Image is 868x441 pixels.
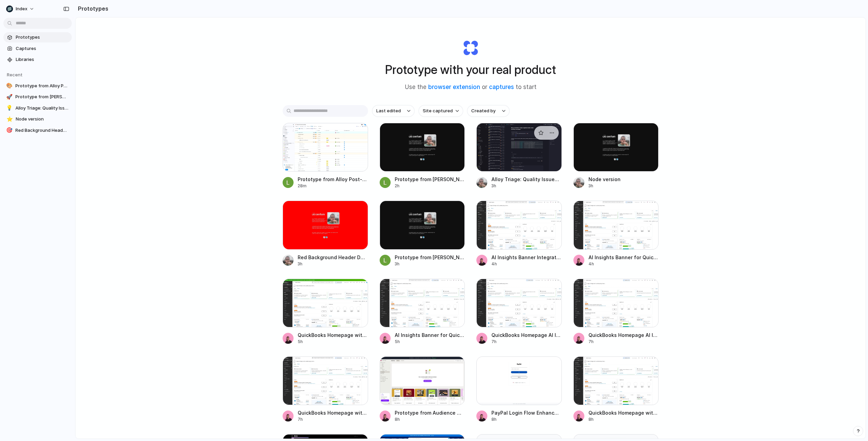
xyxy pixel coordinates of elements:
[588,254,659,261] span: AI Insights Banner for QuickBooks Homepage
[283,279,368,345] a: QuickBooks Homepage with AI Insights BannerQuickBooks Homepage with AI Insights Banner5h
[380,356,465,423] a: Prototype from Audience Growth & EngagementPrototype from Audience Growth & Engagement8h
[16,45,69,52] span: Captures
[395,176,465,183] span: Prototype from [PERSON_NAME] Headings v8
[588,409,659,416] span: QuickBooks Homepage with AI Insights Banner
[3,81,72,91] a: 🎨Prototype from Alloy Post-Launch Roadmap
[405,83,537,92] span: Use the or to start
[573,123,659,189] a: Node versionNode version3h
[491,339,562,345] div: 7h
[298,254,368,261] span: Red Background Header Design
[298,183,368,189] div: 28m
[491,254,562,261] span: AI Insights Banner Integration
[3,92,72,102] a: 🚀Prototype from [PERSON_NAME] Headings v8
[395,409,465,416] span: Prototype from Audience Growth & Engagement
[16,34,69,41] span: Prototypes
[573,201,659,267] a: AI Insights Banner for QuickBooks HomepageAI Insights Banner for QuickBooks Homepage4h
[15,93,69,100] span: Prototype from [PERSON_NAME] Headings v8
[7,72,23,77] span: Recent
[298,261,368,267] div: 3h
[16,116,69,123] span: Node version
[491,176,562,183] span: Alloy Triage: Quality Issues Sidebar Interaction
[476,201,562,267] a: AI Insights Banner IntegrationAI Insights Banner Integration4h
[283,123,368,189] a: Prototype from Alloy Post-Launch RoadmapPrototype from Alloy Post-Launch Roadmap28m
[16,5,27,12] span: Index
[491,331,562,339] span: QuickBooks Homepage AI Insights Banner
[588,331,659,339] span: QuickBooks Homepage AI Insights Banner
[395,183,465,189] div: 2h
[298,331,368,339] span: QuickBooks Homepage with AI Insights Banner
[376,108,401,114] span: Last edited
[395,339,465,345] div: 5h
[467,105,510,117] button: Created by
[6,127,13,134] div: 🎯
[372,105,415,117] button: Last edited
[588,339,659,345] div: 7h
[385,61,556,79] h1: Prototype with your real product
[491,261,562,267] div: 4h
[298,176,368,183] span: Prototype from Alloy Post-Launch Roadmap
[395,261,465,267] div: 3h
[423,108,453,114] span: Site captured
[283,356,368,423] a: QuickBooks Homepage with AI Insights BannerQuickBooks Homepage with AI Insights Banner7h
[6,105,13,112] div: 💡
[298,416,368,423] div: 7h
[6,93,13,100] div: 🚀
[588,183,659,189] div: 3h
[380,279,465,345] a: AI Insights Banner for QuickBooks HomepageAI Insights Banner for QuickBooks Homepage5h
[15,83,69,89] span: Prototype from Alloy Post-Launch Roadmap
[588,261,659,267] div: 4h
[573,356,659,423] a: QuickBooks Homepage with AI Insights BannerQuickBooks Homepage with AI Insights Banner8h
[3,54,72,65] a: Libraries
[298,409,368,416] span: QuickBooks Homepage with AI Insights Banner
[489,84,514,90] a: captures
[588,416,659,423] div: 8h
[476,123,562,189] a: Alloy Triage: Quality Issues Sidebar InteractionAlloy Triage: Quality Issues Sidebar Interaction3h
[476,356,562,423] a: PayPal Login Flow EnhancementPayPal Login Flow Enhancement8h
[471,108,496,114] span: Created by
[6,116,13,123] div: ⭐
[3,114,72,124] a: ⭐Node version
[395,331,465,339] span: AI Insights Banner for QuickBooks Homepage
[298,339,368,345] div: 5h
[491,183,562,189] div: 3h
[395,254,465,261] span: Prototype from [PERSON_NAME] Headings v6
[476,279,562,345] a: QuickBooks Homepage AI Insights BannerQuickBooks Homepage AI Insights Banner7h
[588,176,659,183] span: Node version
[419,105,463,117] button: Site captured
[75,4,108,13] h2: Prototypes
[3,32,72,42] a: Prototypes
[573,279,659,345] a: QuickBooks Homepage AI Insights BannerQuickBooks Homepage AI Insights Banner7h
[15,127,69,134] span: Red Background Header Design
[3,125,72,136] a: 🎯Red Background Header Design
[6,83,13,89] div: 🎨
[3,103,72,113] a: 💡Alloy Triage: Quality Issues Sidebar Interaction
[428,84,480,90] a: browser extension
[380,123,465,189] a: Prototype from Leo Denham Headings v8Prototype from [PERSON_NAME] Headings v82h
[491,416,562,423] div: 8h
[3,43,72,54] a: Captures
[380,201,465,267] a: Prototype from Leo Denham Headings v6Prototype from [PERSON_NAME] Headings v63h
[15,105,69,112] span: Alloy Triage: Quality Issues Sidebar Interaction
[395,416,465,423] div: 8h
[491,409,562,416] span: PayPal Login Flow Enhancement
[283,201,368,267] a: Red Background Header DesignRed Background Header Design3h
[3,3,38,14] button: Index
[16,56,69,63] span: Libraries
